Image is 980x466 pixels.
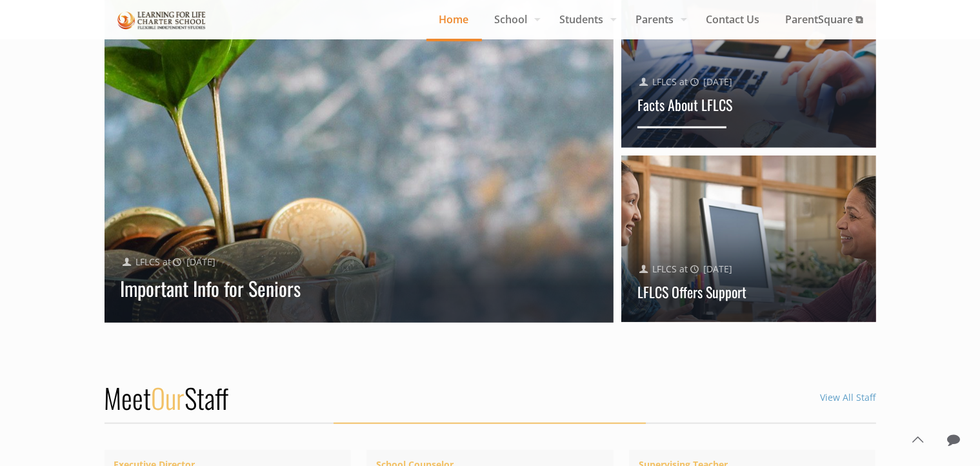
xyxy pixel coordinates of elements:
a: Important Info for Seniors [121,274,301,303]
a: LFLCS Offers Support [637,281,746,302]
span: Parents [623,10,694,29]
img: Home [117,9,206,32]
a: LFLCS [652,263,677,275]
a: View All Staff [821,391,876,403]
a: Facts About LFLCS [637,94,732,115]
span: [DATE] [703,76,732,88]
a: LFLCS [652,76,677,88]
span: Contact Us [694,10,773,29]
span: at [679,263,688,275]
span: School [482,10,547,29]
h2: Meet Staff [105,381,229,414]
span: ParentSquare ⧉ [773,10,876,29]
span: [DATE] [186,256,215,268]
span: Home [426,10,482,29]
span: [DATE] [703,263,732,275]
span: at [163,256,171,268]
span: Students [547,10,623,29]
span: at [679,76,688,88]
a: Back to top icon [905,426,932,453]
a: LFLCS [135,256,160,268]
span: Our [152,378,185,418]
